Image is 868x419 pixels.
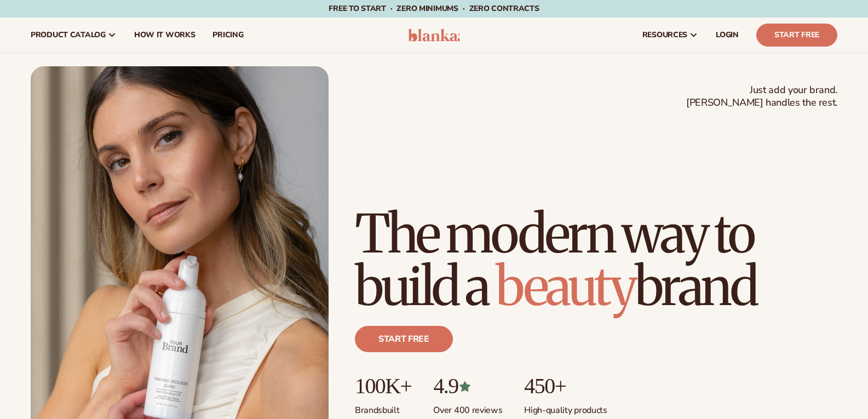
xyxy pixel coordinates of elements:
a: How It Works [125,18,204,53]
span: resources [642,31,687,39]
span: LOGIN [716,31,739,39]
img: logo [408,28,460,42]
p: High-quality products [524,398,607,416]
h1: The modern way to build a brand [355,208,837,313]
a: LOGIN [707,18,748,53]
span: product catalog [31,31,106,39]
span: Free to start · ZERO minimums · ZERO contracts [329,3,539,14]
span: pricing [212,31,243,39]
p: 450+ [524,374,607,398]
a: Start Free [756,24,837,47]
a: resources [634,18,707,53]
span: How It Works [134,31,196,39]
a: Start free [355,326,453,352]
a: product catalog [22,18,125,53]
p: Brands built [355,398,411,416]
p: Over 400 reviews [433,398,502,416]
span: Just add your brand. [PERSON_NAME] handles the rest. [686,84,837,110]
p: 4.9 [433,374,502,398]
a: pricing [204,18,252,53]
span: beauty [496,254,635,319]
p: 100K+ [355,374,411,398]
